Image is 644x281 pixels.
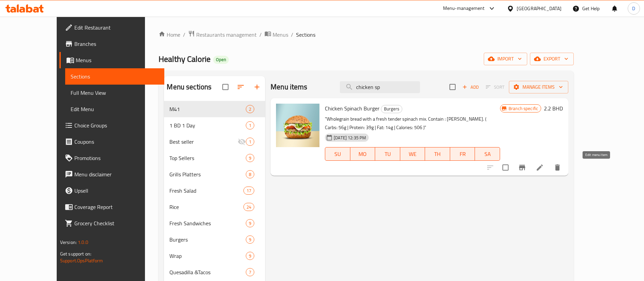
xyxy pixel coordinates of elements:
div: Fresh Salad17 [164,182,265,199]
button: TU [375,147,400,161]
button: delete [549,159,566,176]
a: Upsell [59,182,164,199]
a: Menu disclaimer [59,166,164,182]
span: D [632,5,635,12]
span: 1 [246,139,254,145]
a: Coverage Report [59,199,164,215]
span: Fresh Salad [169,187,243,195]
div: Quesadilla &Tacos7 [164,264,265,280]
span: Select to update [498,160,513,175]
div: [GEOGRAPHIC_DATA] [517,5,562,12]
span: Sections [296,31,315,39]
span: 9 [246,253,254,259]
button: Add section [249,79,265,95]
span: Branch specific [506,105,541,112]
span: Restaurants management [196,31,257,39]
span: Select section [445,80,460,94]
img: Chicken Spinach Burger [276,104,319,147]
div: Menu-management [443,4,485,13]
div: Burgers9 [164,231,265,248]
span: [DATE] 12:35 PM [331,135,369,141]
span: TU [378,149,398,159]
button: FR [450,147,475,161]
span: Manage items [514,83,563,91]
nav: breadcrumb [159,30,574,39]
a: Choice Groups [59,117,164,134]
div: Burgers [169,235,246,244]
div: items [246,235,254,244]
span: Sort sections [233,79,249,95]
h6: 2.2 BHD [544,104,563,113]
span: Menu disclaimer [74,170,159,178]
svg: Inactive section [238,138,246,146]
span: SA [478,149,497,159]
button: export [530,53,574,65]
div: items [246,105,254,113]
a: Branches [59,36,164,52]
li: / [183,31,185,39]
span: Add item [460,82,481,92]
h2: Menu items [271,82,308,92]
div: items [246,268,254,276]
div: 1 BD 1 Day1 [164,117,265,134]
span: 1 [246,122,254,129]
div: Fresh Sandwiches [169,219,246,227]
span: 8 [246,171,254,178]
a: Edit Restaurant [59,19,164,36]
div: items [246,121,254,129]
li: / [291,31,293,39]
span: Menus [76,56,159,64]
span: Select section first [481,82,509,92]
div: M412 [164,101,265,117]
h2: Menu sections [167,82,211,92]
span: WE [403,149,423,159]
div: items [246,219,254,227]
span: Promotions [74,154,159,162]
span: Wrap [169,252,246,260]
span: Quesadilla &Tacos [169,268,246,276]
a: Restaurants management [188,30,257,39]
div: Burgers [381,105,402,113]
span: 7 [246,269,254,276]
span: export [535,55,568,63]
div: Open [213,56,229,64]
span: 2 [246,106,254,112]
span: Menus [273,31,288,39]
span: Coverage Report [74,203,159,211]
span: Best seller [169,138,238,146]
span: 9 [246,236,254,243]
span: Choice Groups [74,121,159,129]
span: Healthy Calorie [159,51,210,67]
a: Grocery Checklist [59,215,164,231]
button: TH [425,147,450,161]
div: Top Sellers9 [164,150,265,166]
li: / [259,31,262,39]
button: WE [400,147,425,161]
span: Edit Restaurant [74,23,159,32]
span: 17 [244,188,254,194]
span: FR [453,149,473,159]
a: Support.OpsPlatform [60,256,103,265]
span: M41 [169,105,246,113]
span: Top Sellers [169,154,246,162]
span: TH [428,149,447,159]
a: Edit Menu [65,101,164,117]
a: Menus [59,52,164,68]
div: items [246,170,254,178]
div: items [246,154,254,162]
span: Sections [71,72,159,81]
span: Select all sections [218,80,233,94]
a: Home [159,31,180,39]
div: Fresh Sandwiches9 [164,215,265,231]
button: SA [475,147,500,161]
span: Burgers [381,105,402,113]
div: Grills Platters [169,170,246,178]
a: Sections [65,68,164,85]
span: 9 [246,220,254,227]
span: Open [213,57,229,63]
